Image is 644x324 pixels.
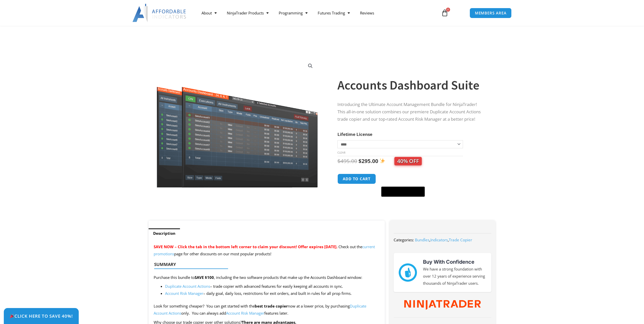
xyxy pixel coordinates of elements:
a: MEMBERS AREA [470,8,512,18]
a: Bundles [415,237,429,242]
img: Screenshot 2024-08-26 155710eeeee [156,58,319,188]
span: 40% OFF [394,157,422,165]
p: Check out the page for other discounts on our most popular products! [154,243,380,258]
strong: SAVE $100 [195,275,214,280]
p: Introducing the Ultimate Account Management Bundle for NinjaTrader! This all-in-one solution comb... [337,101,485,123]
img: LogoAI | Affordable Indicators – NinjaTrader [132,4,187,22]
p: We have a strong foundation with over 12 years of experience serving thousands of NinjaTrader users. [423,266,486,287]
p: Purchase this bundle to , including the two software products that make up the Accounts Dashboard... [154,274,380,281]
img: 🎉 [10,314,14,318]
span: Click Here to save 40%! [10,314,73,318]
h1: Accounts Dashboard Suite [337,76,485,94]
strong: best trade copier [255,303,288,309]
iframe: Secure express checkout frame [380,173,426,185]
a: Programming [274,7,313,19]
span: $ [337,157,340,165]
a: Trade Copier [449,237,472,242]
a: Clear options [337,151,345,154]
li: – daily goal, daily loss, restrictions for exit orders, and built in rules for all prop firms. [165,290,380,297]
span: MEMBERS AREA [475,11,507,15]
button: Buy with GPay [381,187,425,197]
nav: Menu [196,7,435,19]
a: NinjaTrader Products [222,7,274,19]
span: , , [415,237,472,242]
button: Add to cart [337,174,376,184]
a: Duplicate Account Actions [165,284,210,289]
li: – trade copier with advanced features for easily keeping all accounts in sync. [165,283,380,290]
a: 🎉Click Here to save 40%! [4,308,79,324]
a: Futures Trading [313,7,355,19]
a: Indicators [430,237,448,242]
bdi: 295.00 [358,157,378,165]
bdi: 495.00 [337,157,357,165]
a: 0 [434,6,456,20]
span: SAVE NOW – Click the tab in the bottom left corner to claim your discount! Offer expires [DATE]. [154,244,337,249]
a: About [196,7,222,19]
span: 0 [446,8,450,12]
a: Reviews [355,7,379,19]
img: ✨ [380,158,385,164]
h3: Buy With Confidence [423,258,486,266]
label: Lifetime License [337,131,372,137]
a: Description [149,228,180,238]
span: Categories: [394,237,414,242]
span: $ [358,157,361,165]
img: mark thumbs good 43913 | Affordable Indicators – NinjaTrader [399,263,417,282]
a: View full-screen image gallery [306,61,315,70]
h4: Summary [154,262,375,267]
a: Account Risk Manager [165,291,203,296]
p: Look for something cheaper? You can get started with the now at a lower price, by purchasing only... [154,303,380,317]
img: NinjaTrader Wordmark color RGB | Affordable Indicators – NinjaTrader [404,300,480,310]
